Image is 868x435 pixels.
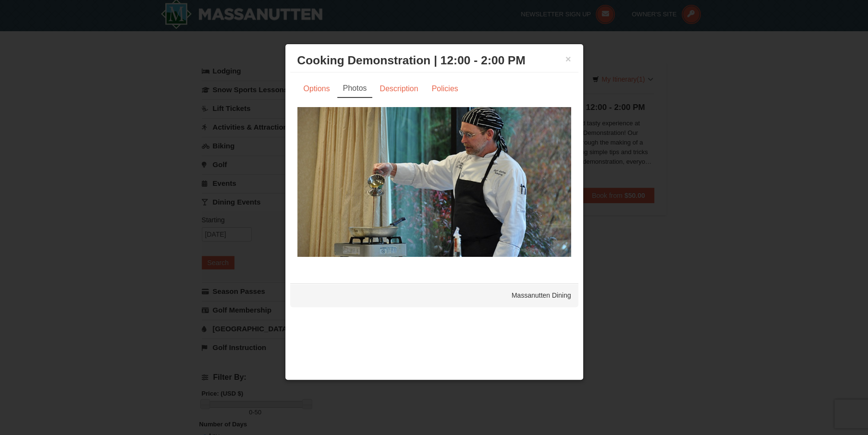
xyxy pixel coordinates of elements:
button: × [565,54,571,64]
a: Description [373,80,424,98]
a: Photos [337,80,373,98]
a: Policies [425,80,464,98]
a: Options [297,80,336,98]
img: 6619865-175-4d47c4b8.jpg [297,107,571,257]
div: Massanutten Dining [290,283,578,307]
h3: Cooking Demonstration | 12:00 - 2:00 PM [297,53,571,68]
